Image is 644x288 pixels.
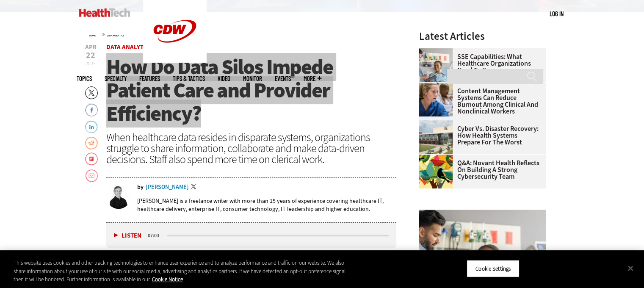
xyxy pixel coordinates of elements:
div: When healthcare data resides in disparate systems, organizations struggle to share information, c... [106,132,397,165]
a: University of Vermont Medical Center’s main campus [419,120,457,127]
span: Topics [77,75,92,82]
a: Events [275,75,291,82]
a: Tips & Tactics [173,75,205,82]
div: duration [146,232,166,239]
a: CDW [143,56,207,65]
a: [PERSON_NAME] [146,184,189,190]
a: Video [218,75,230,82]
a: Cyber vs. Disaster Recovery: How Health Systems Prepare for the Worst [419,125,541,146]
a: MonITor [243,75,262,82]
a: abstract illustration of a tree [419,155,457,161]
img: nurses talk in front of desktop computer [419,83,453,116]
img: Brian Eastwood [106,184,131,209]
div: media player [106,223,397,248]
span: More [304,75,321,82]
span: Specialty [105,75,127,82]
button: Close [621,259,640,277]
div: User menu [550,9,564,18]
a: Features [139,75,160,82]
p: [PERSON_NAME] is a freelance writer with more than 15 years of experience covering healthcare IT,... [137,197,397,213]
a: Content Management Systems Can Reduce Burnout Among Clinical and Nonclinical Workers [419,88,541,115]
span: by [137,184,144,190]
button: Listen [114,233,141,239]
a: nurses talk in front of desktop computer [419,83,457,89]
img: Home [79,8,130,17]
div: This website uses cookies and other tracking technologies to enhance user experience and to analy... [14,259,354,284]
a: Q&A: Novant Health Reflects on Building a Strong Cybersecurity Team [419,160,541,180]
button: Cookie Settings [467,260,520,277]
a: Log in [550,10,564,17]
img: University of Vermont Medical Center’s main campus [419,120,453,154]
img: Doctor speaking with patient [419,48,453,82]
img: abstract illustration of a tree [419,155,453,188]
a: Twitter [191,184,199,191]
a: More information about your privacy [152,276,183,283]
